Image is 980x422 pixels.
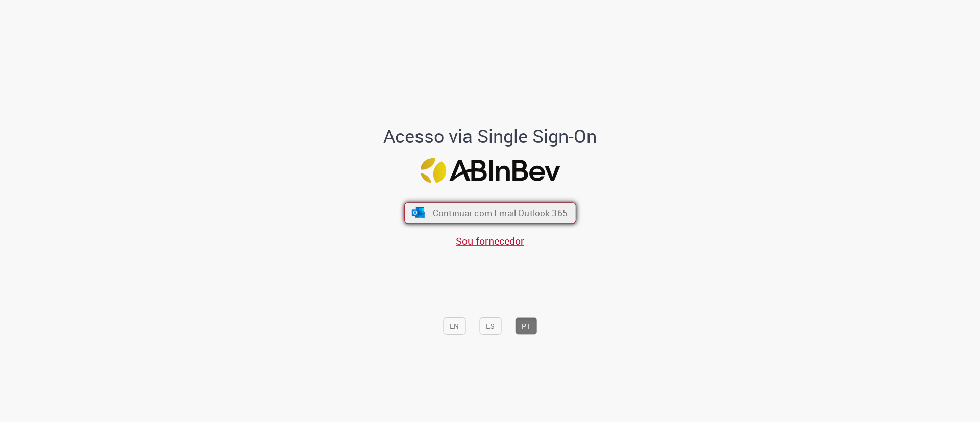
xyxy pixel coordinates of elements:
h1: Acesso via Single Sign-On [349,126,632,146]
img: Logo ABInBev [420,158,560,183]
button: ES [479,317,501,335]
button: PT [515,317,537,335]
button: EN [443,317,465,335]
button: ícone Azure/Microsoft 360 Continuar com Email Outlook 365 [404,202,576,224]
a: Sou fornecedor [456,234,524,248]
span: Continuar com Email Outlook 365 [432,207,567,219]
img: ícone Azure/Microsoft 360 [411,207,426,218]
